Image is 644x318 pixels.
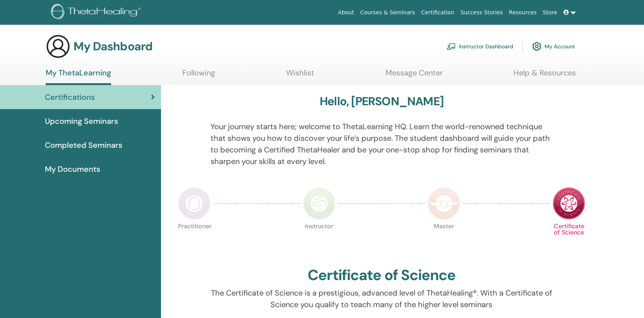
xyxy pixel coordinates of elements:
a: Instructor Dashboard [447,38,513,55]
img: Practitioner [178,187,211,220]
span: Certifications [45,91,95,103]
a: Following [182,68,215,83]
a: Help & Resources [514,68,576,83]
h3: My Dashboard [74,39,152,53]
img: chalkboard-teacher.svg [447,43,456,50]
a: Store [540,5,560,20]
span: Completed Seminars [45,139,122,151]
h3: Hello, [PERSON_NAME] [320,94,444,108]
img: cog.svg [532,40,541,53]
a: My ThetaLearning [46,68,111,85]
p: Practitioner [178,223,211,256]
a: My Account [532,38,575,55]
p: The Certificate of Science is a prestigious, advanced level of ThetaHealing®. With a Certificate ... [211,287,553,310]
a: Courses & Seminars [357,5,418,20]
span: Upcoming Seminars [45,115,118,127]
a: Success Stories [457,5,506,20]
img: Certificate of Science [553,187,585,220]
p: Certificate of Science [553,223,585,256]
a: Certification [418,5,457,20]
span: My Documents [45,163,100,175]
p: Instructor [303,223,336,256]
img: Instructor [303,187,336,220]
a: Wishlist [286,68,314,83]
p: Master [428,223,460,256]
a: Resources [506,5,540,20]
h2: Certificate of Science [308,267,456,284]
img: logo.png [51,4,144,21]
a: Message Center [385,68,443,83]
img: generic-user-icon.jpg [46,34,70,59]
p: Your journey starts here; welcome to ThetaLearning HQ. Learn the world-renowned technique that sh... [211,121,553,167]
a: About [335,5,357,20]
img: Master [428,187,460,220]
